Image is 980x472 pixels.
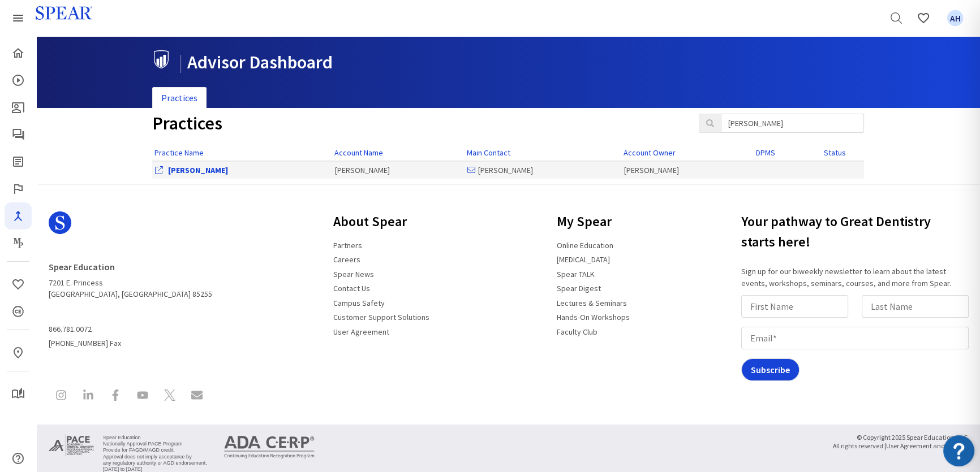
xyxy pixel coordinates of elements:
[154,148,204,158] a: Practice Name
[824,148,846,158] a: Status
[883,5,910,32] a: Search
[741,295,848,318] input: First Name
[49,320,212,349] span: [PHONE_NUMBER] Fax
[326,236,369,255] a: Partners
[5,271,32,298] a: Favorites
[178,51,183,73] span: |
[103,441,207,447] li: Nationally Approval PACE Program
[103,435,207,441] li: Spear Education
[130,383,155,410] a: Spear Education on YouTube
[910,5,937,32] a: Favorites
[550,207,637,236] h3: My Spear
[862,295,969,318] input: Last Name
[168,165,228,175] a: View Office Dashboard
[550,293,634,313] a: Lectures & Seminars
[721,114,864,133] input: Search Practices
[49,257,212,300] address: 7201 E. Princess [GEOGRAPHIC_DATA], [GEOGRAPHIC_DATA] 85255
[833,434,968,451] small: © Copyright 2025 Spear Education, LLC All rights reserved |
[624,164,751,176] div: [PERSON_NAME]
[76,383,101,410] a: Spear Education on LinkedIn
[467,148,510,158] a: Main Contact
[550,265,601,284] a: Spear TALK
[550,236,620,255] a: Online Education
[152,50,856,72] h1: Advisor Dashboard
[326,207,436,236] h3: About Spear
[550,279,608,298] a: Spear Digest
[184,383,209,410] a: Contact Spear Education
[49,211,71,234] svg: Spear Logo
[947,10,964,27] span: AH
[157,383,182,410] a: Spear Education on X
[5,202,32,229] a: Navigator Pro
[467,164,618,176] div: [PERSON_NAME]
[5,380,32,408] a: My Study Club
[943,435,974,466] button: Open Resource Center
[334,148,383,158] a: Account Name
[5,40,32,67] a: Home
[5,67,32,94] a: Courses
[326,322,396,341] a: User Agreement
[49,434,94,457] img: Approved PACE Program Provider
[5,94,32,121] a: Patient Education
[623,148,675,158] a: Account Owner
[5,175,32,202] a: Faculty Club Elite
[326,293,392,313] a: Campus Safety
[335,164,462,176] div: [PERSON_NAME]
[49,257,122,277] a: Spear Education
[224,436,315,458] img: ADA CERP Continuing Education Recognition Program
[103,383,128,410] a: Spear Education on Facebook
[942,5,969,32] a: Favorites
[550,308,637,327] a: Hands-On Workshops
[49,320,98,339] a: 866.781.0072
[5,298,32,325] a: CE Credits
[326,250,367,269] a: Careers
[49,207,212,248] a: Spear Logo
[49,383,74,410] a: Spear Education on Instagram
[943,435,974,466] img: Resource Center badge
[741,266,973,289] p: Sign up for our biweekly newsletter to learn about the latest events, workshops, seminars, course...
[326,279,377,298] a: Contact Us
[5,5,32,32] a: Spear Products
[326,308,436,327] a: Customer Support Solutions
[103,447,207,453] li: Provide for FAGD/MAGD credit.
[326,265,381,284] a: Spear News
[152,114,682,133] h1: Practices
[741,207,973,257] h3: Your pathway to Great Dentistry starts here!
[5,229,32,257] a: Masters Program
[741,358,800,381] input: Subscribe
[5,339,32,366] a: In-Person & Virtual
[550,250,617,269] a: [MEDICAL_DATA]
[103,454,207,460] li: Approval does not imply acceptance by
[5,121,32,148] a: Spear Talk
[550,322,604,341] a: Faculty Club
[5,148,32,175] a: Spear Digest
[5,445,32,472] a: Help
[741,327,969,349] input: Email*
[756,148,775,158] a: DPMS
[152,87,207,109] a: Practices
[103,460,207,466] li: any regulatory authority or AGD endorsement.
